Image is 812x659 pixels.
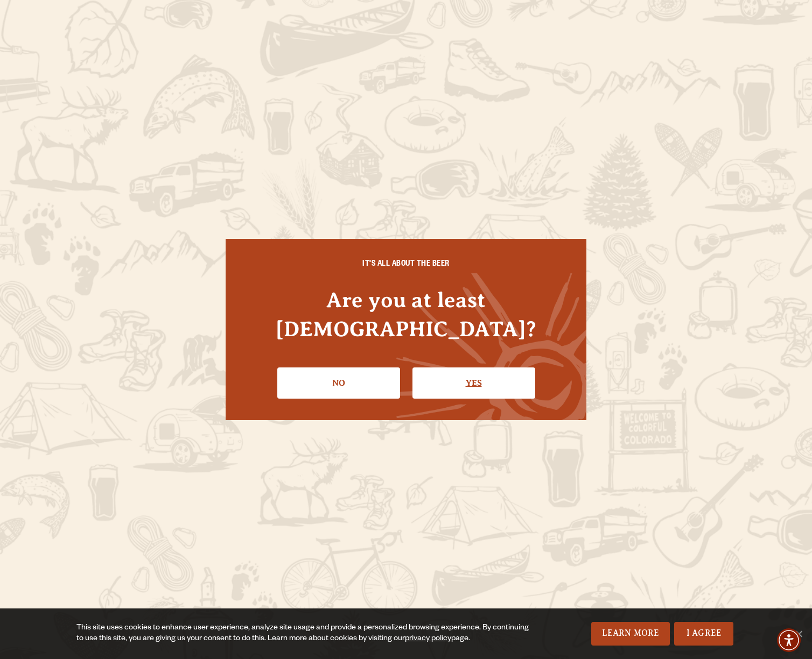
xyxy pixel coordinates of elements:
[76,623,531,644] div: This site uses cookies to enhance user experience, analyze site usage and provide a personalized ...
[247,260,565,270] h6: IT'S ALL ABOUT THE BEER
[412,367,535,399] a: Confirm I'm 21 or older
[591,622,670,646] a: Learn More
[777,628,801,652] div: Accessibility Menu
[277,367,400,399] a: No
[247,286,565,343] h4: Are you at least [DEMOGRAPHIC_DATA]?
[674,622,733,646] a: I Agree
[405,635,451,643] a: privacy policy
